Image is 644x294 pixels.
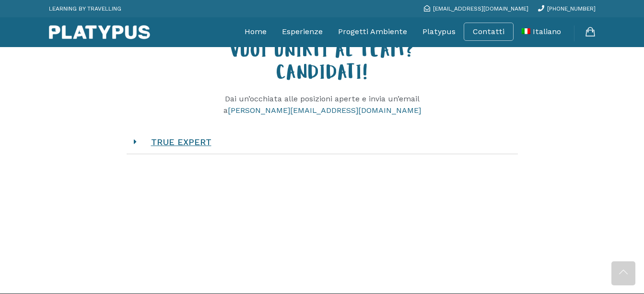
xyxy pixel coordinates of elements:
[205,93,439,116] p: Dai un’occhiata alle posizioni aperte e invia un’email a
[422,20,456,44] a: Platypus
[245,20,267,44] a: Home
[49,2,121,15] p: LEARNING BY TRAVELLING
[141,127,221,157] a: TRUE EXPERT
[228,106,421,115] a: [PERSON_NAME][EMAIL_ADDRESS][DOMAIN_NAME]
[49,25,150,39] img: Platypus
[282,20,323,44] a: Esperienze
[433,5,528,12] span: [EMAIL_ADDRESS][DOMAIN_NAME]
[338,20,407,44] a: Progetti Ambiente
[533,27,561,36] span: Italiano
[538,5,596,12] a: [PHONE_NUMBER]
[424,5,528,12] a: [EMAIL_ADDRESS][DOMAIN_NAME]
[547,5,596,12] span: [PHONE_NUMBER]
[473,27,504,37] a: Contatti
[522,20,561,44] a: Italiano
